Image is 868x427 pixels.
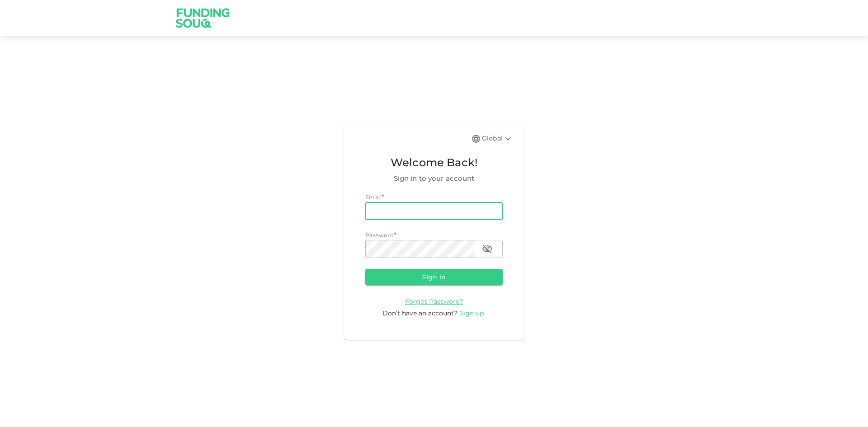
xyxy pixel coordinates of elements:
[365,269,503,285] button: Sign in
[459,309,484,317] span: Sign up
[405,297,463,305] a: Forgot Password?
[365,240,475,258] input: password
[365,154,503,171] span: Welcome Back!
[365,173,503,184] span: Sign in to your account
[382,309,458,317] span: Don’t have an account?
[365,232,394,239] span: Password
[365,202,503,220] input: email
[365,194,382,201] span: Email
[482,133,514,144] div: Global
